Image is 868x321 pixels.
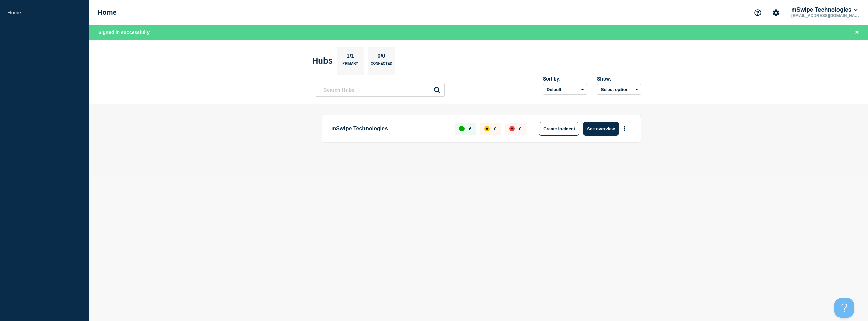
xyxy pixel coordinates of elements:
button: Create incident [539,122,579,136]
p: Primary [342,61,358,69]
button: Close banner [853,29,861,36]
p: 0/0 [375,53,388,61]
div: Sort by: [543,76,587,82]
div: affected [484,126,490,131]
iframe: Help Scout Beacon - Open [834,298,854,318]
div: up [459,126,465,131]
select: Sort by [543,84,587,95]
p: mSwipe Technologies [331,122,447,136]
div: down [509,126,515,131]
p: 1/1 [344,53,357,61]
h2: Hubs [312,56,333,66]
p: 0 [519,126,521,131]
p: 6 [469,126,471,131]
h1: Home [98,8,117,16]
p: [EMAIL_ADDRESS][DOMAIN_NAME] [790,13,861,18]
button: Account settings [769,5,783,20]
button: Support [751,5,765,20]
p: Connected [371,61,392,69]
button: mSwipe Technologies [790,6,859,13]
button: See overview [583,122,619,136]
div: Show: [597,76,641,82]
button: Select option [597,84,641,95]
button: More actions [620,123,629,135]
span: Signed in successfully [98,30,150,35]
p: 0 [494,126,496,131]
input: Search Hubs [316,83,445,97]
